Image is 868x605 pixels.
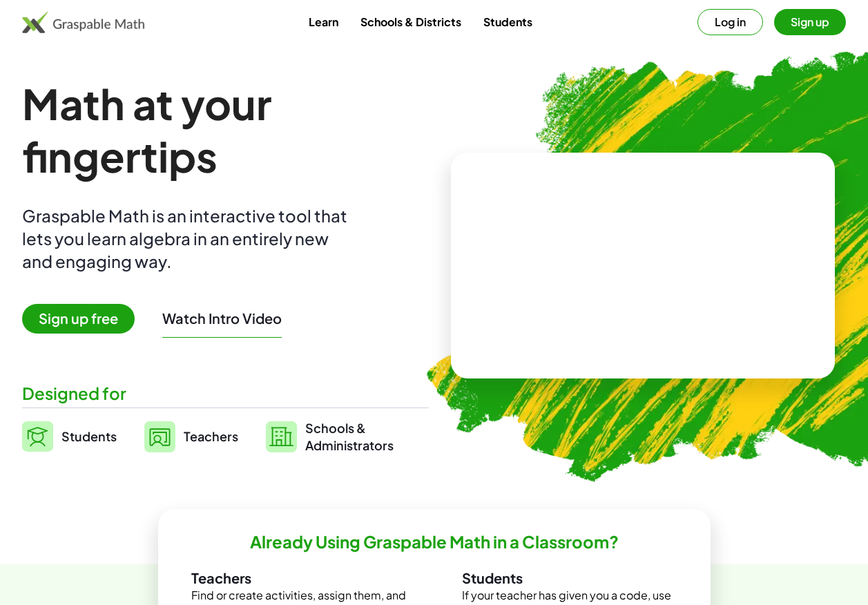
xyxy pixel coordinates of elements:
[266,419,394,454] a: Schools &Administrators
[697,9,763,35] button: Log in
[184,428,238,444] span: Teachers
[61,428,117,444] span: Students
[22,204,354,273] div: Graspable Math is an interactive tool that lets you learn algebra in an entirely new and engaging...
[472,9,543,35] a: Students
[298,9,349,35] a: Learn
[250,531,619,553] h2: Already Using Graspable Math in a Classroom?
[22,304,135,334] span: Sign up free
[305,419,394,454] span: Schools & Administrators
[191,569,407,587] h3: Teachers
[144,421,175,452] img: svg%3e
[774,9,846,35] button: Sign up
[162,309,282,327] button: Watch Intro Video
[539,214,746,318] video: What is this? This is dynamic math notation. Dynamic math notation plays a central role in how Gr...
[22,382,429,405] div: Designed for
[144,419,238,454] a: Teachers
[22,421,53,452] img: svg%3e
[349,9,472,35] a: Schools & Districts
[462,569,677,587] h3: Students
[22,419,117,454] a: Students
[22,77,429,182] h1: Math at your fingertips
[266,421,297,452] img: svg%3e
